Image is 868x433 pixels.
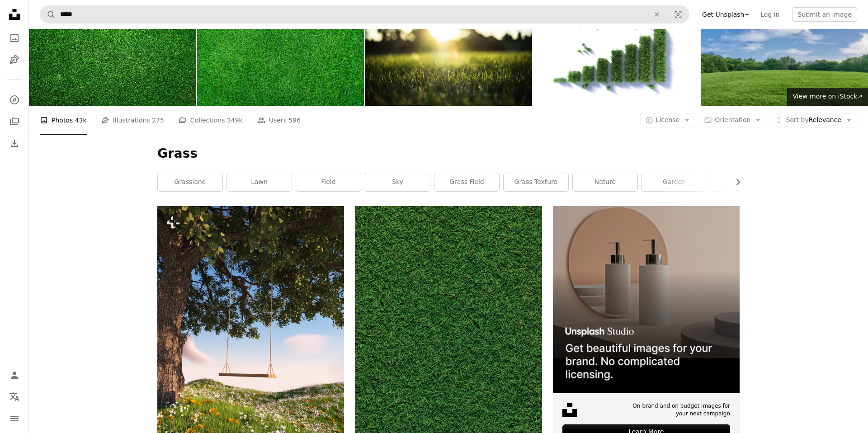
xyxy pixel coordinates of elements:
a: grass field [434,173,499,191]
h1: Grass [157,146,740,162]
button: Sort byRelevance [770,113,857,127]
a: Photos [5,29,24,47]
a: Collections [5,113,24,131]
span: Sort by [786,116,808,123]
button: Visual search [667,6,689,23]
button: Search Unsplash [40,6,56,23]
a: Illustrations [5,51,24,69]
span: Orientation [715,116,750,123]
button: License [640,113,696,127]
a: green [711,173,776,191]
span: Relevance [786,116,841,125]
a: a tree with a swing hanging from it [157,342,344,350]
span: On-brand and on budget images for your next campaign [627,402,730,418]
a: Explore [5,91,24,109]
button: Language [5,388,24,406]
a: sky [365,173,430,191]
a: Illustrations 275 [101,106,164,135]
a: nature [573,173,637,191]
a: Download History [5,134,24,152]
span: View more on iStock ↗ [793,93,863,100]
a: grassland [158,173,222,191]
a: lawn [227,173,292,191]
button: Clear [647,6,667,23]
a: Collections 349k [179,106,243,135]
span: 349k [227,115,243,125]
button: Submit an image [792,7,857,22]
a: Get Unsplash+ [697,7,755,22]
span: License [656,116,680,123]
button: Orientation [699,113,766,127]
button: Menu [5,409,24,428]
span: 275 [152,115,164,125]
span: 596 [288,115,301,125]
button: scroll list to the right [730,173,740,191]
a: field [296,173,361,191]
a: grass texture [504,173,568,191]
a: Log in [755,7,785,22]
a: green grass field during daytime [355,342,542,350]
a: View more on iStock↗ [787,88,868,106]
img: file-1715714113747-b8b0561c490eimage [553,206,740,393]
a: Home — Unsplash [5,5,24,25]
a: Users 596 [257,106,301,135]
form: Find visuals sitewide [40,5,689,24]
img: file-1631678316303-ed18b8b5cb9cimage [562,403,577,417]
a: garden [642,173,707,191]
a: Log in / Sign up [5,366,24,384]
